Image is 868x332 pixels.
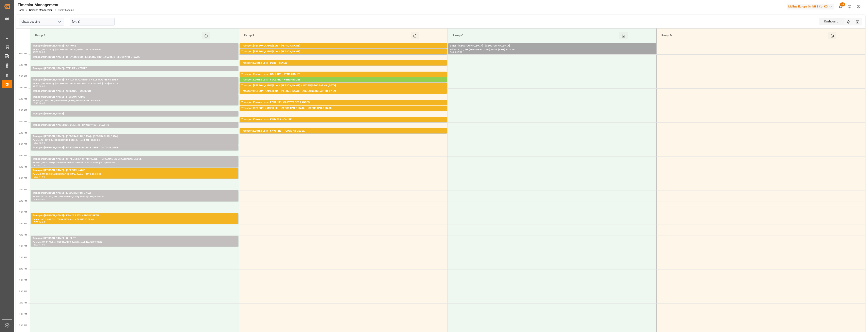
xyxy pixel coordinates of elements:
div: 12:30 [39,142,45,144]
div: Pallets: ,TU: 127,City: [GEOGRAPHIC_DATA],Arrival: [DATE] 00:00:00 [33,116,237,119]
span: 6:30 PM [19,279,27,281]
div: 13:30 [33,176,38,178]
div: Pallets: 5,TU: ,City: WISSOUS,Arrival: [DATE] 00:00:00 [33,93,237,97]
div: Pallets: ,TU: 285,City: [GEOGRAPHIC_DATA],Arrival: [DATE] 00:00:00 [241,65,445,69]
div: - [38,165,39,166]
span: 4:00 PM [19,222,27,225]
div: Dashboard [819,18,844,25]
span: 9:30 AM [19,75,27,77]
span: 1:00 PM [19,154,27,157]
div: 08:00 [450,51,456,53]
div: Transport [PERSON_NAME] Lots - [PERSON_NAME] - AIX EN [GEOGRAPHIC_DATA] [241,84,445,88]
div: Pallets: 5,TU: 629,City: [GEOGRAPHIC_DATA],Arrival: [DATE] 00:00:00 [33,172,237,176]
div: Pallets: 16,TU: 192,City: [GEOGRAPHIC_DATA],Arrival: [DATE] 00:00:00 [241,76,445,80]
div: Transport [PERSON_NAME] - CHALONS EN CHAMPAGNE - ~CHALONS EN CHAMPAGNE CEDEX [33,157,237,161]
div: Ramp D [660,32,828,39]
div: Transport [PERSON_NAME] SUR CLAIRIS - SAVIGNY SUR CLAIRIS [33,123,237,127]
span: 6:00 PM [19,268,27,270]
div: Transport Kuehne Lots - COLLARD - VENDARGUES [241,72,445,76]
div: 17:00 [39,244,45,246]
div: 10:45 [39,102,45,104]
div: Transport [PERSON_NAME] Lots - [PERSON_NAME] - AIX EN [GEOGRAPHIC_DATA] [241,89,445,93]
div: Pallets: ,TU: 65,City: [GEOGRAPHIC_DATA],Arrival: [DATE] 00:00:00 [241,88,445,91]
div: 09:30 [33,85,38,87]
div: Transport [PERSON_NAME] - BRETIGNY SUR ORGE - BRETIGNY SUR ORGE [33,146,237,150]
div: Transport [PERSON_NAME] - WISSOUS - WISSOUS [33,89,237,93]
div: 08:30 [456,51,462,53]
span: 3:30 PM [19,211,27,213]
div: Pallets: ,TU: 245,City: [GEOGRAPHIC_DATA],Arrival: [DATE] 00:00:00 [33,99,237,103]
div: 08:30 [39,51,45,53]
span: 2:30 PM [19,188,27,191]
div: 10:15 [33,102,38,104]
div: Pallets: ,TU: 377,City: [GEOGRAPHIC_DATA],Arrival: [DATE] 00:00:00 [33,139,237,142]
span: 4:30 PM [19,234,27,236]
div: Pallets: 16,TU: 848,City: EPAUX BEZU,Arrival: [DATE] 00:00:00 [33,218,237,221]
div: Ramp B [242,32,411,39]
div: - [456,51,456,53]
input: Type to search/select [19,18,64,25]
div: Transport [PERSON_NAME] - CHOLET [33,236,237,240]
span: 8:30 PM [19,324,27,327]
div: 13:30 [39,165,45,166]
button: open menu [56,19,63,25]
span: 2:00 PM [19,177,27,179]
div: Pallets: 17,TU: 544,City: [GEOGRAPHIC_DATA],Arrival: [DATE] 00:00:00 [241,82,445,85]
span: 3:00 PM [19,200,27,202]
div: Pallets: 1,TU: ,City: CASTETS DES [PERSON_NAME],Arrival: [DATE] 00:00:00 [241,105,445,108]
div: Pallets: 31,TU: 512,City: CARQUEFOU,Arrival: [DATE] 00:00:00 [241,48,445,51]
span: 7:00 PM [19,290,27,293]
div: - [38,221,39,223]
div: Transport Kuehne Lots - KN MESS - CAUREL [241,118,445,122]
div: Pallets: ,TU: 73,City: [GEOGRAPHIC_DATA],Arrival: [DATE] 00:00:00 [33,150,237,153]
div: Pallets: 2,TU: 717,City: ~CHALONS EN CHAMPAGNE CEDEX,Arrival: [DATE] 00:00:00 [33,161,237,165]
div: 15:30 [33,221,38,223]
span: 12:00 PM [18,132,27,134]
div: Pallets: ,TU: 20,City: [GEOGRAPHIC_DATA],Arrival: [DATE] 00:00:00 [241,93,445,97]
div: 10:00 [39,85,45,87]
div: Pallets: 1,TU: 174,City: [GEOGRAPHIC_DATA],Arrival: [DATE] 00:00:00 [241,110,445,114]
div: Transport [PERSON_NAME] - BRUYERES SUR [GEOGRAPHIC_DATA] SUR [GEOGRAPHIC_DATA] [33,55,237,59]
button: Melitta Europa GmbH & Co. KG [787,3,836,10]
div: Transport [PERSON_NAME] - CHILLY MAZARIN - CHILLY MAZARIN CEDEX [33,78,237,82]
span: 8:30 AM [19,53,27,55]
span: 5:00 PM [19,245,27,247]
div: Pallets: ,TU: 132,City: [GEOGRAPHIC_DATA],Arrival: [DATE] 00:00:00 [33,59,237,63]
div: other - [GEOGRAPHIC_DATA] - [GEOGRAPHIC_DATA] [450,44,654,48]
div: - [38,199,39,200]
div: Transport [PERSON_NAME] - GARONS [33,44,237,48]
div: Transport [PERSON_NAME] [33,112,237,116]
span: 12:30 PM [18,143,27,145]
div: Timeslot Management [18,2,74,8]
div: - [38,244,39,246]
div: - [38,142,39,144]
a: Home [18,9,24,12]
div: 15:00 [39,199,45,200]
div: Pallets: 1,TU: 537,City: [GEOGRAPHIC_DATA],Arrival: [DATE] 00:00:00 [33,48,237,51]
div: Transport [PERSON_NAME] Lots - [PERSON_NAME] [241,50,445,54]
div: Pallets: 39,TU: 1393,City: [GEOGRAPHIC_DATA],Arrival: [DATE] 00:00:00 [33,195,237,199]
span: 1:30 PM [19,166,27,168]
span: 8:00 PM [19,313,27,315]
div: - [38,102,39,104]
span: 10:00 AM [18,87,27,89]
span: 9:00 AM [19,64,27,66]
div: Ramp A [34,32,202,39]
button: Help Center [845,2,854,11]
div: Transport Kuehne Lots - COLLARD - VENDARGUES [241,78,445,82]
div: Transport [PERSON_NAME] - YZEURE - YZEURE [33,67,237,71]
span: 7:30 PM [19,302,27,304]
div: Transport [PERSON_NAME] Lots - [PERSON_NAME] [241,44,445,48]
div: 08:00 [33,51,38,53]
div: 16:00 [39,221,45,223]
div: Melitta Europa GmbH & Co. KG [787,4,834,10]
div: - [38,51,39,53]
div: Transport Kuehne Lots - DERE - SENLIS [241,61,445,65]
div: Transport Kuehne Lots - SAVERNE - ~COLMAR CEDEX [241,129,445,133]
div: Ramp C [451,32,619,39]
div: Transport [PERSON_NAME] - [GEOGRAPHIC_DATA] [33,191,237,195]
span: 11:00 AM [18,109,27,111]
div: Pallets: 7,TU: 1179,City: [GEOGRAPHIC_DATA],Arrival: [DATE] 00:00:00 [33,240,237,244]
div: 12:00 [33,142,38,144]
input: DD-MM-YYYY [70,18,115,25]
